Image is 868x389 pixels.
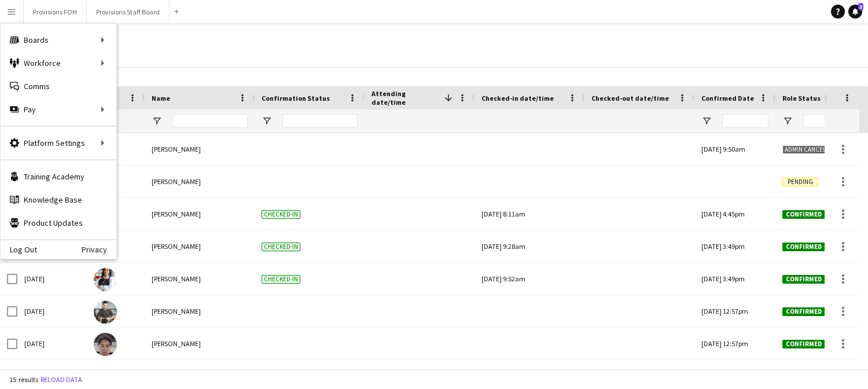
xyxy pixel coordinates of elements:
input: Role Status Filter Input [803,114,849,128]
span: Checked-in date/time [481,94,554,102]
span: [PERSON_NAME] [152,307,201,315]
span: Confirmed [782,307,825,316]
div: Workforce [1,52,116,75]
div: Platform Settings [1,131,116,155]
span: Confirmation Status [262,94,330,102]
div: [DATE] 12:57pm [694,295,775,327]
span: 3 [858,3,863,10]
span: [PERSON_NAME] [152,145,201,153]
span: [PERSON_NAME] [152,210,201,218]
div: [DATE] 3:49pm [694,263,775,295]
span: Confirmed [782,210,825,219]
span: [PERSON_NAME] [152,242,201,251]
a: Training Academy [1,165,116,188]
input: Confirmed Date Filter Input [722,114,768,128]
a: Privacy [82,245,116,254]
span: [PERSON_NAME] [152,339,201,348]
div: [DATE] [17,328,87,359]
span: Confirmed [782,275,825,284]
span: Confirmed [782,243,825,251]
img: Stephanie Custodio [94,268,117,291]
span: [PERSON_NAME] [152,274,201,283]
a: Knowledge Base [1,188,116,211]
span: Confirmed [782,340,825,348]
div: [DATE] 9:50am [694,133,775,165]
span: Confirmed Date [701,94,754,102]
button: Provisions FOH [24,1,87,23]
a: Comms [1,75,116,98]
span: Checked-in [262,275,300,284]
a: Product Updates [1,211,116,234]
img: Renzo Bernardez [94,333,117,356]
span: Checked-in [262,210,300,219]
div: [DATE] 8:11am [481,198,578,230]
div: [DATE] 9:52am [481,263,578,295]
button: Open Filter Menu [782,116,793,126]
div: [DATE] [17,263,87,295]
span: Checked-out date/time [591,94,669,102]
div: Pay [1,98,116,121]
a: Log Out [1,245,37,254]
span: Pending [782,178,818,186]
span: [PERSON_NAME] [152,177,201,186]
div: [DATE] 3:49pm [694,230,775,262]
button: Reload data [38,373,84,386]
a: 3 [848,5,862,19]
div: Boards [1,28,116,52]
button: Provisions Staff Board [87,1,170,23]
div: [DATE] 12:57pm [694,328,775,359]
input: Confirmation Status Filter Input [282,114,358,128]
button: Open Filter Menu [701,116,712,126]
div: [DATE] 9:28am [481,230,578,262]
input: Name Filter Input [172,114,248,128]
span: Role Status [782,94,821,102]
button: Open Filter Menu [152,116,162,126]
span: Name [152,94,170,102]
span: Attending date/time [372,89,440,107]
div: [DATE] 4:45pm [694,198,775,230]
span: Checked-in [262,243,300,251]
div: [DATE] [17,295,87,327]
button: Open Filter Menu [262,116,272,126]
img: Alec Kerr [94,300,117,324]
span: Admin cancelled [782,145,838,154]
